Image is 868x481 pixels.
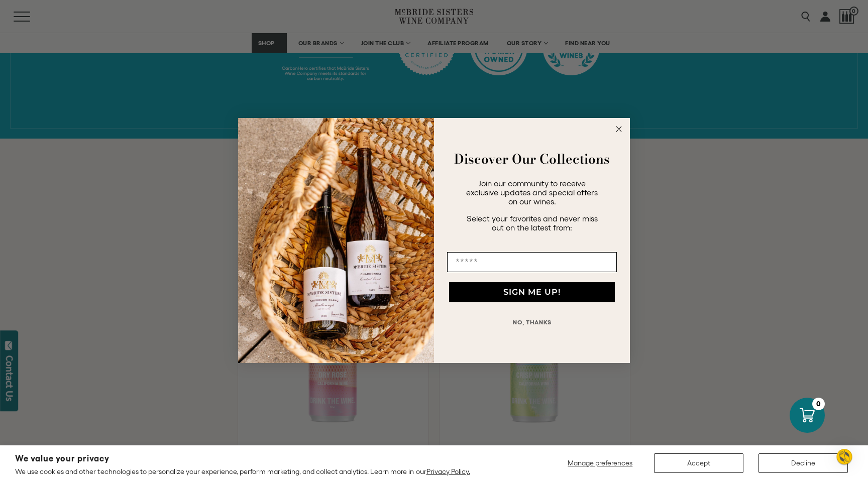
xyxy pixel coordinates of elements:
h2: We value your privacy [15,454,470,463]
span: Manage preferences [568,459,632,467]
img: 42653730-7e35-4af7-a99d-12bf478283cf.jpeg [238,118,434,363]
strong: Discover Our Collections [454,149,610,169]
a: Privacy Policy. [426,467,470,475]
button: Manage preferences [562,453,639,473]
div: 0 [812,398,825,410]
span: Select your favorites and never miss out on the latest from: [467,214,598,232]
button: NO, THANKS [447,312,617,332]
button: SIGN ME UP! [449,282,615,302]
button: Accept [654,453,743,473]
button: Decline [758,453,848,473]
span: Join our community to receive exclusive updates and special offers on our wines. [466,179,598,206]
button: Close dialog [613,123,625,135]
input: Email [447,252,617,272]
p: We use cookies and other technologies to personalize your experience, perform marketing, and coll... [15,467,470,476]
